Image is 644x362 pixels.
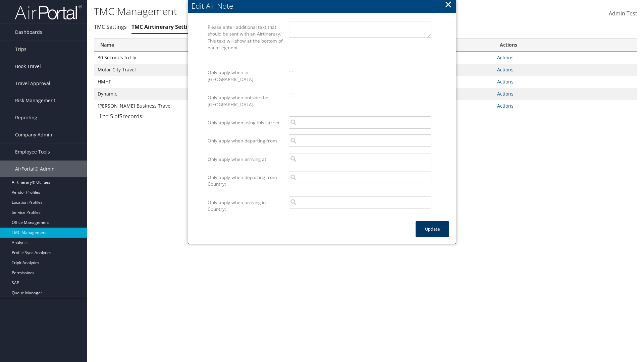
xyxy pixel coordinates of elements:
[192,1,456,11] div: Edit Air Note
[208,196,284,216] label: Only apply when arriving in Country:
[208,116,284,129] label: Only apply when using this carrier
[494,39,637,52] th: Actions
[497,90,514,97] a: Actions
[15,109,37,126] span: Reporting
[15,4,82,20] img: airportal-logo.png
[497,66,514,73] a: Actions
[208,66,284,86] label: Only apply when in [GEOGRAPHIC_DATA]
[94,64,494,76] td: Motor City Travel
[208,153,284,166] label: Only apply when arriving at
[94,4,456,18] h1: TMC Management
[119,113,122,120] span: 5
[15,92,55,109] span: Risk Management
[99,112,225,124] div: 1 to 5 of records
[131,23,197,31] a: TMC Airtinerary Settings
[15,58,41,75] span: Book Travel
[15,126,52,143] span: Company Admin
[15,24,42,41] span: Dashboards
[497,103,514,109] a: Actions
[609,10,637,17] span: Admin Test
[208,134,284,147] label: Only apply when departing from
[208,91,284,111] label: Only apply when outside the [GEOGRAPHIC_DATA]
[416,221,449,237] button: Update
[15,161,55,177] span: AirPortal® Admin
[208,21,284,54] label: Please enter additional text that should be sent with an Airtinerary. This text will show at the ...
[609,3,637,24] a: Admin Test
[15,75,50,92] span: Travel Approval
[94,76,494,88] td: HMHF
[94,52,494,64] td: 30 Seconds to Fly
[15,41,26,58] span: Trips
[94,88,494,100] td: Dynamic
[15,143,50,160] span: Employee Tools
[94,100,494,112] td: [PERSON_NAME] Business Travel
[94,39,494,52] th: Name: activate to sort column ascending
[497,78,514,85] a: Actions
[94,23,127,31] a: TMC Settings
[208,171,284,191] label: Only apply when departing from Country:
[497,54,514,61] a: Actions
